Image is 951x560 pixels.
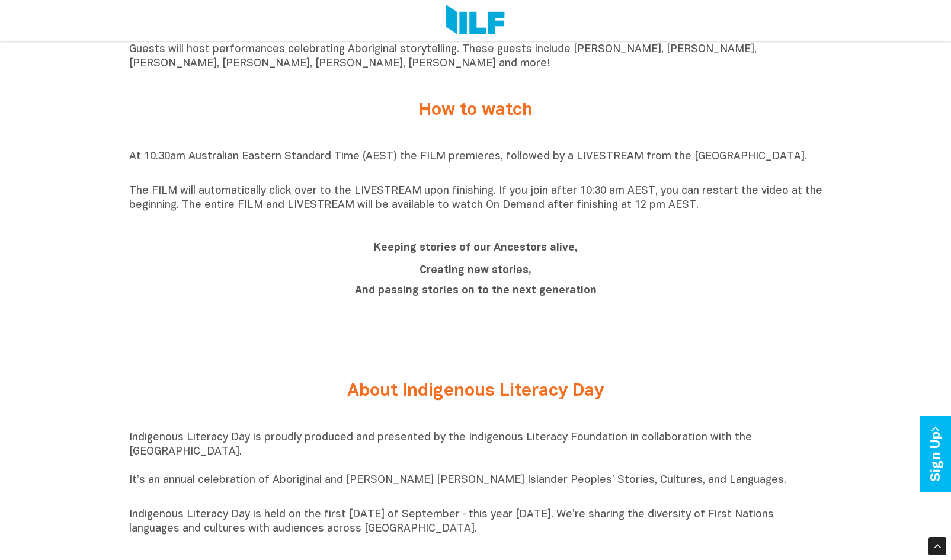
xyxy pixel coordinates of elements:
p: Indigenous Literacy Day is proudly produced and presented by the Indigenous Literacy Foundation i... [129,431,822,502]
p: Indigenous Literacy Day is held on the first [DATE] of September ‑ this year [DATE]. We’re sharin... [129,508,822,536]
b: Creating new stories, [420,265,531,276]
h2: About Indigenous Literacy Day [254,382,698,401]
p: At 10.30am Australian Eastern Standard Time (AEST) the FILM premieres, followed by a LIVESTREAM f... [129,150,822,178]
h2: How to watch [254,101,698,120]
img: Logo [446,5,505,37]
p: The FILM will automatically click over to the LIVESTREAM upon finishing. If you join after 10:30 ... [129,184,822,213]
p: Directly following this, the ILF is hosting a LIVESTREAMED performance at [GEOGRAPHIC_DATA] where... [129,28,822,71]
b: And passing stories on to the next generation [355,286,597,296]
div: Scroll Back to Top [928,537,946,555]
b: Keeping stories of our Ancestors alive, [374,243,578,253]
